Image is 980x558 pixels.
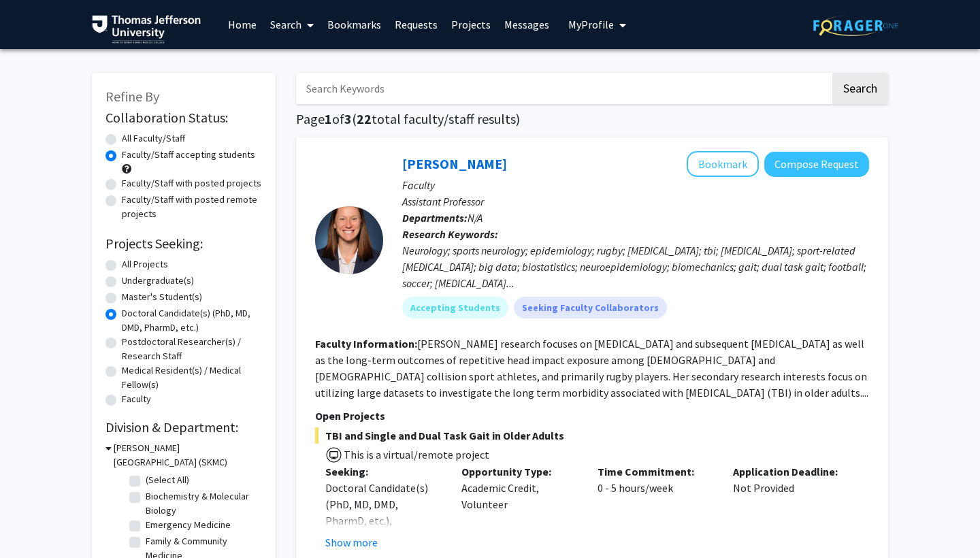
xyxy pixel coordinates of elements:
div: Not Provided [723,463,859,551]
h3: [PERSON_NAME][GEOGRAPHIC_DATA] (SKMC) [114,441,262,470]
label: All Faculty/Staff [122,131,185,146]
h2: Division & Department: [105,419,262,436]
p: Assistant Professor [402,193,869,210]
button: Search [832,73,888,104]
label: All Projects [122,257,168,272]
b: Faculty Information: [315,337,417,350]
span: TBI and Single and Dual Task Gait in Older Adults [315,427,869,444]
p: Faculty [402,177,869,193]
a: Bookmarks [321,1,388,48]
label: Faculty/Staff accepting students [122,148,255,162]
label: Medical Resident(s) / Medical Fellow(s) [122,363,262,392]
a: Search [263,1,321,48]
p: Open Projects [315,408,869,424]
a: Projects [444,1,497,48]
p: Time Commitment: [598,463,713,480]
input: Search Keywords [296,73,830,104]
label: Faculty [122,392,151,406]
label: Faculty/Staff with posted projects [122,176,261,191]
img: Thomas Jefferson University Logo [92,15,201,44]
a: Home [221,1,263,48]
b: Departments: [402,211,468,225]
a: Requests [388,1,444,48]
mat-chip: Seeking Faculty Collaborators [514,297,667,318]
button: Compose Request to Katie Hunzinger [764,152,869,177]
a: [PERSON_NAME] [402,155,507,172]
div: Neurology; sports neurology; epidemiology; rugby; [MEDICAL_DATA]; tbi; [MEDICAL_DATA]; sport-rela... [402,242,869,291]
label: Biochemistry & Molecular Biology [146,489,259,518]
h2: Collaboration Status: [105,110,262,126]
label: Faculty/Staff with posted remote projects [122,193,262,221]
a: Messages [497,1,556,48]
span: This is a virtual/remote project [342,448,489,461]
button: Show more [325,534,378,551]
iframe: Chat [10,497,58,548]
fg-read-more: [PERSON_NAME] research focuses on [MEDICAL_DATA] and subsequent [MEDICAL_DATA] as well as the lon... [315,337,868,399]
label: (Select All) [146,473,189,487]
label: Emergency Medicine [146,518,231,532]
div: 0 - 5 hours/week [587,463,723,551]
div: Academic Credit, Volunteer [451,463,587,551]
span: My Profile [568,18,614,31]
label: Undergraduate(s) [122,274,194,288]
h2: Projects Seeking: [105,235,262,252]
span: 22 [357,110,372,127]
h1: Page of ( total faculty/staff results) [296,111,888,127]
b: Research Keywords: [402,227,498,241]
span: 3 [344,110,352,127]
p: Opportunity Type: [461,463,577,480]
label: Master's Student(s) [122,290,202,304]
img: ForagerOne Logo [813,15,898,36]
p: Seeking: [325,463,441,480]
mat-chip: Accepting Students [402,297,508,318]
span: 1 [325,110,332,127]
label: Doctoral Candidate(s) (PhD, MD, DMD, PharmD, etc.) [122,306,262,335]
span: N/A [468,211,483,225]
label: Postdoctoral Researcher(s) / Research Staff [122,335,262,363]
span: Refine By [105,88,159,105]
button: Add Katie Hunzinger to Bookmarks [687,151,759,177]
p: Application Deadline: [733,463,849,480]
